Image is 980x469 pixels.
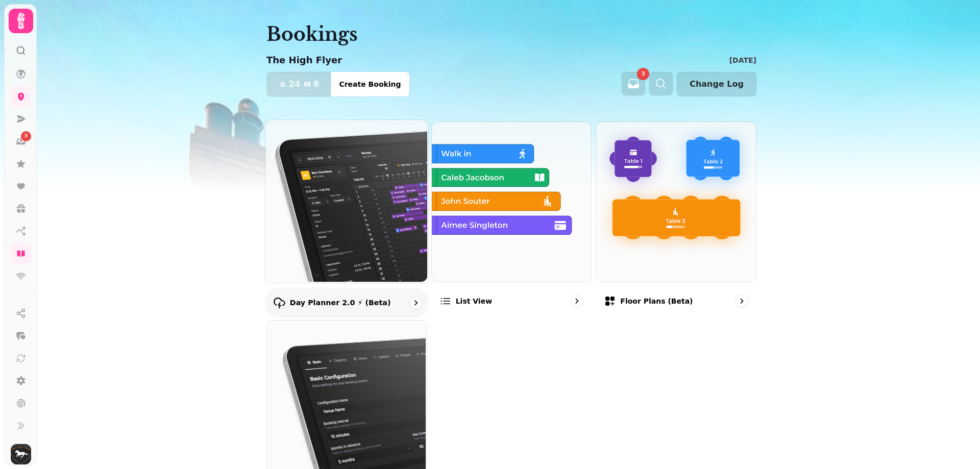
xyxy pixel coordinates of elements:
[456,296,492,306] p: List view
[690,80,744,88] span: Change Log
[290,298,391,308] p: Day Planner 2.0 ⚡ (Beta)
[596,121,756,316] a: Floor Plans (beta)Floor Plans (beta)
[331,72,409,96] button: Create Booking
[264,119,427,282] img: Day Planner 2.0 ⚡ (Beta)
[289,80,300,88] span: 24
[595,121,755,281] img: Floor Plans (beta)
[313,80,319,88] span: 8
[729,55,756,65] p: [DATE]
[431,121,592,316] a: List viewList view
[24,133,28,140] span: 3
[572,296,582,306] svg: go to
[11,131,31,152] a: 3
[267,72,331,96] button: 248
[11,444,31,464] img: User avatar
[620,296,693,306] p: Floor Plans (beta)
[737,296,747,306] svg: go to
[339,81,401,88] span: Create Booking
[9,444,33,464] button: User avatar
[266,53,342,67] p: The High Flyer
[410,298,421,308] svg: go to
[265,119,429,317] a: Day Planner 2.0 ⚡ (Beta)Day Planner 2.0 ⚡ (Beta)
[431,121,591,281] img: List view
[677,72,756,96] button: Change Log
[642,71,645,77] span: 3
